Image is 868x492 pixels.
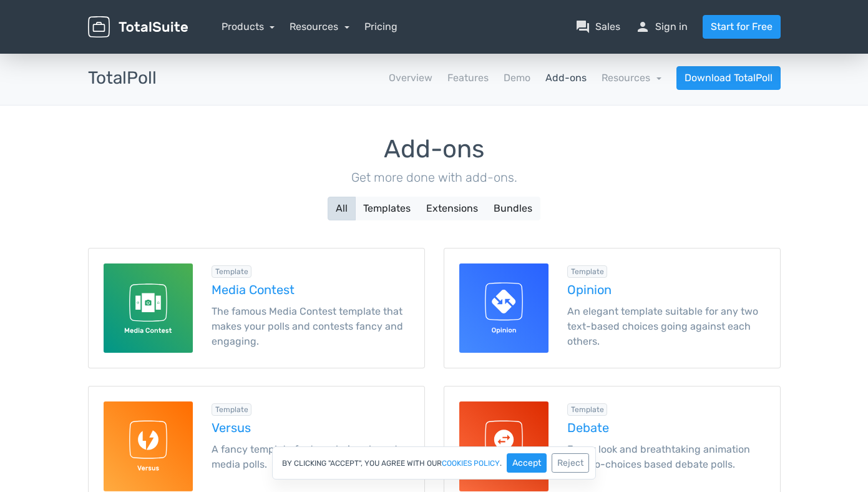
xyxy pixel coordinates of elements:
[567,304,765,349] p: An elegant template suitable for any two text-based choices going against each others.
[212,442,409,472] p: A fancy template for two choices based media polls.
[442,460,500,467] a: cookies policy
[485,197,540,220] button: Bundles
[545,71,587,86] a: Add-ons
[567,283,765,297] h5: Opinion template for TotalPoll
[459,401,549,491] img: Debate for TotalPoll
[88,16,188,38] img: TotalSuite for WordPress
[222,21,275,32] a: Products
[88,135,781,163] h1: Add-ons
[104,401,193,491] img: Versus for TotalPoll
[459,263,549,353] img: Opinion for TotalPoll
[676,66,781,90] a: Download TotalPoll
[418,197,486,220] button: Extensions
[504,71,530,86] a: Demo
[567,265,608,278] div: Template
[355,197,419,220] button: Templates
[567,442,765,472] p: Fancy look and breathtaking animation for two-choices based debate polls.
[290,21,349,32] a: Resources
[635,19,650,34] span: person
[507,453,547,473] button: Accept
[88,69,157,88] h3: TotalPoll
[88,248,425,368] a: Media Contest for TotalPoll Template Media Contest The famous Media Contest template that makes y...
[364,19,397,34] a: Pricing
[635,19,688,34] a: personSign in
[212,403,252,416] div: Template
[272,446,596,480] div: By clicking "Accept", you agree with our .
[567,421,765,435] h5: Debate template for TotalPoll
[447,71,489,86] a: Features
[212,304,409,349] p: The famous Media Contest template that makes your polls and contests fancy and engaging.
[88,168,781,187] p: Get more done with add-ons.
[212,265,252,278] div: Template
[703,15,781,39] a: Start for Free
[389,71,432,86] a: Overview
[567,403,608,416] div: Template
[212,283,409,297] h5: Media Contest template for TotalPoll
[328,197,356,220] button: All
[552,453,589,473] button: Reject
[444,248,781,368] a: Opinion for TotalPoll Template Opinion An elegant template suitable for any two text-based choice...
[602,72,661,84] a: Resources
[212,421,409,435] h5: Versus template for TotalPoll
[104,263,193,353] img: Media Contest for TotalPoll
[575,19,590,34] span: question_answer
[575,19,620,34] a: question_answerSales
